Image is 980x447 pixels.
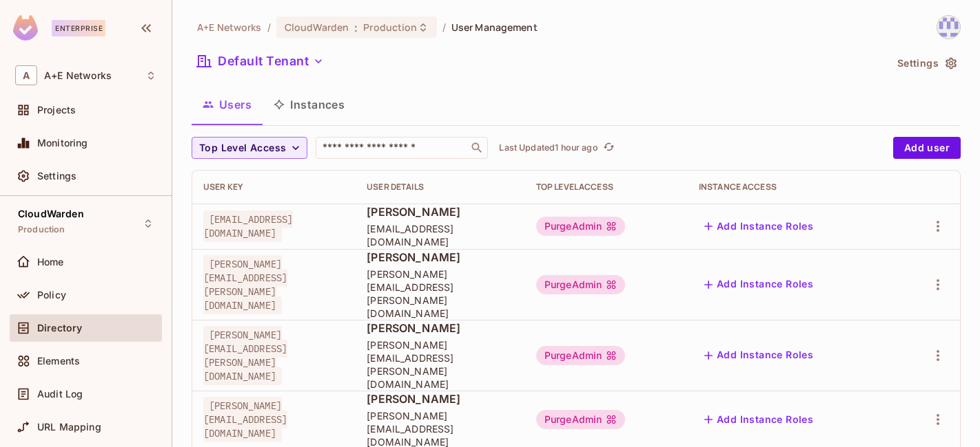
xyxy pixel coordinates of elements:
[598,140,617,156] span: Click to refresh data
[536,275,626,294] div: PurgeAdmin
[13,15,38,41] img: SReyMgAAAABJRU5ErkJggg==
[451,21,538,34] span: User Management
[536,182,677,193] div: Top Level Access
[367,204,514,219] span: [PERSON_NAME]
[893,137,961,159] button: Add user
[203,255,287,314] span: [PERSON_NAME][EMAIL_ADDRESS][PERSON_NAME][DOMAIN_NAME]
[285,21,349,34] span: CloudWarden
[892,52,961,74] button: Settings
[44,70,112,81] span: Workspace: A+E Networks
[699,215,819,237] button: Add Instance Roles
[37,356,80,367] span: Elements
[263,87,356,122] button: Instances
[199,140,286,157] span: Top Level Access
[37,323,82,334] span: Directory
[367,222,514,248] span: [EMAIL_ADDRESS][DOMAIN_NAME]
[536,217,626,236] div: PurgeAdmin
[937,16,960,39] img: Muhammad Kassali
[37,422,101,433] span: URL Mapping
[603,141,615,155] span: refresh
[37,171,76,182] span: Settings
[52,20,105,36] div: Enterprise
[18,224,65,235] span: Production
[267,21,271,34] li: /
[367,320,514,336] span: [PERSON_NAME]
[203,210,293,242] span: [EMAIL_ADDRESS][DOMAIN_NAME]
[699,345,819,367] button: Add Instance Roles
[192,137,307,159] button: Top Level Access
[699,182,884,193] div: Instance Access
[37,105,76,116] span: Projects
[601,140,617,156] button: refresh
[15,65,37,85] span: A
[499,142,598,153] p: Last Updated 1 hour ago
[192,87,263,122] button: Users
[536,346,626,365] div: PurgeAdmin
[699,408,819,430] button: Add Instance Roles
[203,182,345,193] div: User Key
[37,138,88,149] span: Monitoring
[367,182,514,193] div: User Details
[203,326,287,385] span: [PERSON_NAME][EMAIL_ADDRESS][PERSON_NAME][DOMAIN_NAME]
[442,21,446,34] li: /
[192,50,329,72] button: Default Tenant
[367,250,514,265] span: [PERSON_NAME]
[203,397,287,442] span: [PERSON_NAME][EMAIL_ADDRESS][DOMAIN_NAME]
[367,391,514,406] span: [PERSON_NAME]
[37,389,83,400] span: Audit Log
[363,21,417,34] span: Production
[18,208,84,219] span: CloudWarden
[37,290,66,301] span: Policy
[197,21,262,34] span: the active workspace
[37,257,64,268] span: Home
[536,410,626,429] div: PurgeAdmin
[354,22,358,33] span: :
[367,338,514,391] span: [PERSON_NAME][EMAIL_ADDRESS][PERSON_NAME][DOMAIN_NAME]
[367,268,514,320] span: [PERSON_NAME][EMAIL_ADDRESS][PERSON_NAME][DOMAIN_NAME]
[699,274,819,296] button: Add Instance Roles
